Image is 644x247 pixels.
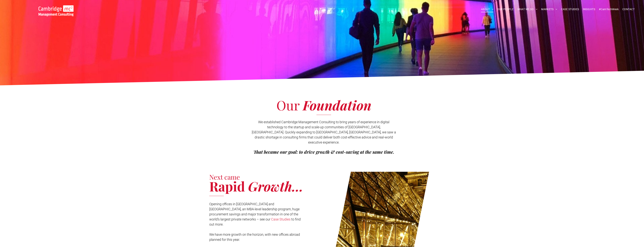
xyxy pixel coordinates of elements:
[39,5,74,16] img: Cambridge MC Logo
[209,177,245,195] span: Rapid
[479,6,495,12] a: ABOUT
[248,177,303,195] span: Growth...
[253,149,394,155] span: That became our goal: to drive growth & cost-saving at the same time.
[209,233,300,242] span: We have more growth on the horizon, with new offices abroad planned for this year.
[276,96,300,114] span: Our
[581,6,597,12] a: INSIGHTS
[559,6,581,12] a: CASE STUDIES
[516,6,539,12] a: WHAT WE DO
[252,120,396,144] span: We established Cambridge Management Consulting to bring years of experience in digital technology...
[271,217,291,221] a: Case Studies
[209,173,240,181] span: Next came
[209,202,300,221] span: Opening offices in [GEOGRAPHIC_DATA] and [GEOGRAPHIC_DATA], an MBA-level leadership program, huge...
[495,6,515,12] a: OUR PEOPLE
[539,6,559,12] a: MARKETS
[597,6,620,12] a: #CamTechWeek
[303,96,371,114] span: Foundation
[209,217,301,226] span: to find out more.
[620,6,636,12] a: CONTACT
